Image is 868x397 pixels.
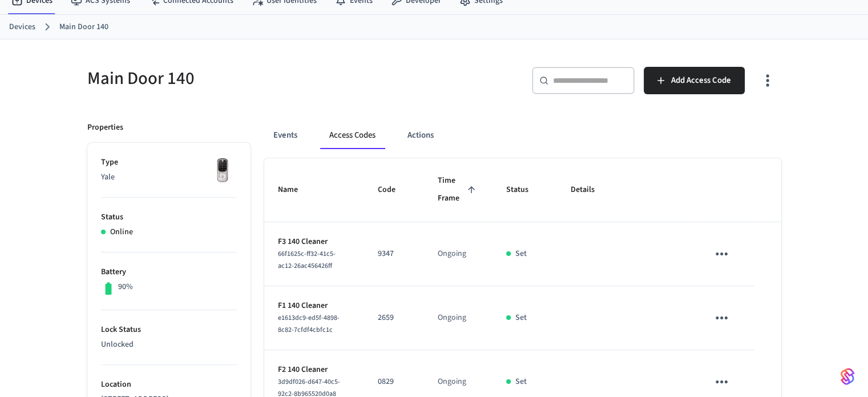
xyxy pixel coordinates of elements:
a: Devices [9,21,35,33]
p: Unlocked [101,339,237,351]
button: Actions [398,122,443,149]
p: Online [110,226,133,238]
p: Set [515,248,527,260]
p: Yale [101,171,237,183]
span: Details [571,181,609,199]
span: Add Access Code [671,73,731,88]
button: Events [264,122,306,149]
span: e1613dc9-ed5f-4898-8c82-7cfdf4cbfc1c [278,313,340,335]
span: 66f1625c-ff32-41c5-ac12-26ac456426ff [278,249,336,271]
a: Main Door 140 [59,21,108,33]
p: 9347 [378,248,410,260]
h5: Main Door 140 [87,67,427,90]
img: SeamLogoGradient.69752ec5.svg [841,367,854,386]
button: Access Codes [320,122,385,149]
button: Add Access Code [644,67,745,94]
p: Properties [87,122,123,134]
div: ant example [264,122,781,149]
p: Lock Status [101,324,237,336]
p: Set [515,376,527,388]
p: 0829 [378,376,410,388]
p: 2659 [378,312,410,324]
img: Yale Assure Touchscreen Wifi Smart Lock, Satin Nickel, Front [208,157,237,185]
span: Name [278,181,313,199]
td: Ongoing [424,222,492,286]
td: Ongoing [424,286,492,350]
p: Type [101,157,237,169]
p: F3 140 Cleaner [278,236,351,248]
p: Location [101,379,237,391]
p: Status [101,211,237,223]
span: Status [506,181,543,199]
p: F2 140 Cleaner [278,364,351,376]
p: F1 140 Cleaner [278,300,351,312]
p: 90% [118,281,133,293]
p: Battery [101,266,237,278]
span: Code [378,181,410,199]
p: Set [515,312,527,324]
span: Time Frame [438,172,479,208]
